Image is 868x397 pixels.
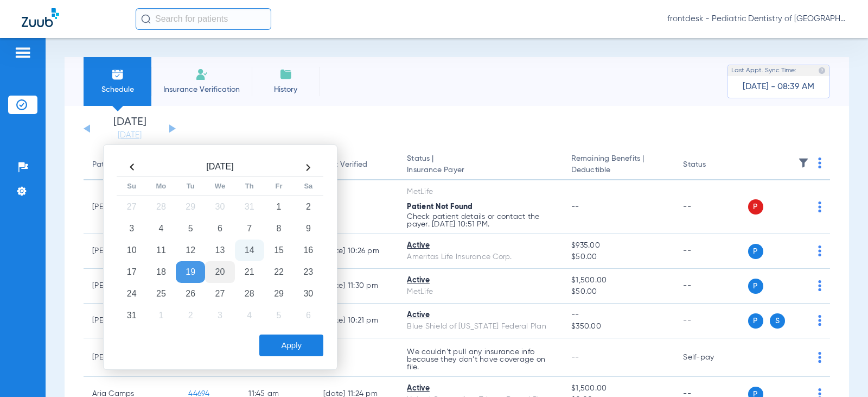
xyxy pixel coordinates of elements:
[571,203,579,211] span: --
[818,245,821,256] img: group-dot-blue.svg
[279,68,292,81] img: History
[563,150,674,180] th: Remaining Benefits |
[814,345,868,397] iframe: Chat Widget
[818,201,821,212] img: group-dot-blue.svg
[407,240,554,251] div: Active
[146,159,293,177] th: [DATE]
[748,313,763,329] span: P
[674,150,748,180] th: Status
[667,14,846,24] span: frontdesk - Pediatric Dentistry of [GEOGRAPHIC_DATA][US_STATE] (WR)
[571,310,666,321] span: --
[674,304,748,338] td: --
[315,338,398,377] td: --
[818,157,821,168] img: group-dot-blue.svg
[748,199,763,215] span: P
[259,335,323,356] button: Apply
[731,65,796,76] span: Last Appt. Sync Time:
[159,84,244,95] span: Insurance Verification
[571,383,666,394] span: $1,500.00
[407,275,554,286] div: Active
[571,275,666,286] span: $1,500.00
[743,81,814,92] span: [DATE] - 08:39 AM
[748,279,763,294] span: P
[92,159,171,171] div: Patient Name
[674,338,748,377] td: Self-pay
[22,8,59,27] img: Zuub Logo
[571,321,666,332] span: $350.00
[195,68,208,81] img: Manual Insurance Verification
[92,84,143,95] span: Schedule
[141,14,151,24] img: Search Icon
[674,180,748,234] td: --
[407,383,554,394] div: Active
[315,180,398,234] td: --
[571,286,666,298] span: $50.00
[323,159,390,171] div: Last Verified
[748,244,763,259] span: P
[674,234,748,269] td: --
[407,203,473,211] span: Patient Not Found
[571,354,579,361] span: --
[111,68,124,81] img: Schedule
[571,165,666,176] span: Deductible
[315,234,398,269] td: [DATE] 10:26 PM
[407,310,554,321] div: Active
[571,240,666,251] span: $935.00
[260,84,311,95] span: History
[97,117,162,141] li: [DATE]
[407,165,554,176] span: Insurance Payer
[674,269,748,304] td: --
[97,130,162,141] a: [DATE]
[323,159,367,171] div: Last Verified
[398,150,563,180] th: Status |
[407,286,554,298] div: MetLife
[818,67,826,74] img: last sync help info
[407,186,554,198] div: MetLife
[315,304,398,338] td: [DATE] 10:21 PM
[315,269,398,304] td: [DATE] 11:30 PM
[407,321,554,332] div: Blue Shield of [US_STATE] Federal Plan
[407,348,554,371] p: We couldn’t pull any insurance info because they don’t have coverage on file.
[818,315,821,326] img: group-dot-blue.svg
[818,280,821,291] img: group-dot-blue.svg
[407,251,554,263] div: Ameritas Life Insurance Corp.
[770,313,785,329] span: S
[92,159,140,171] div: Patient Name
[136,8,271,30] input: Search for patients
[798,157,809,168] img: filter.svg
[571,251,666,263] span: $50.00
[14,46,31,59] img: hamburger-icon
[407,213,554,228] p: Check patient details or contact the payer. [DATE] 10:51 PM.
